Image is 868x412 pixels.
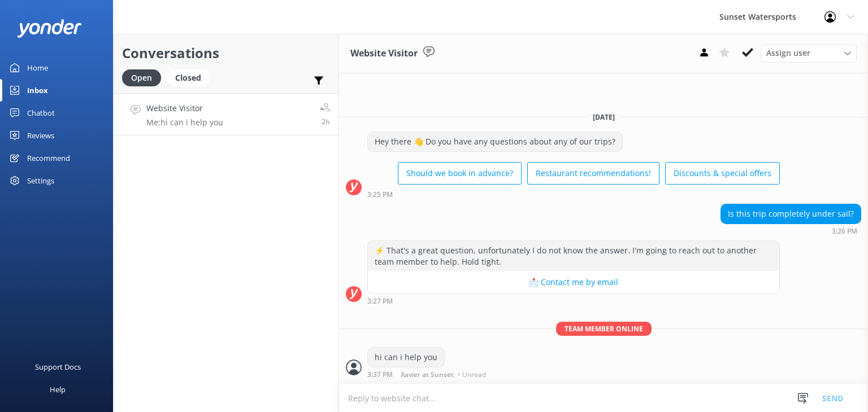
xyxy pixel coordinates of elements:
[367,370,489,378] div: Sep 05 2025 02:37pm (UTC -05:00) America/Cancun
[368,241,779,271] div: ⚡ That's a great question, unfortunately I do not know the answer. I'm going to reach out to anot...
[27,124,54,147] div: Reviews
[146,117,223,128] p: Me: hi can i help you
[721,204,861,223] div: Is this trip completely under sail?
[665,162,780,185] button: Discounts & special offers
[27,102,55,124] div: Chatbot
[458,371,486,378] span: • Unread
[367,190,780,198] div: Sep 05 2025 02:25pm (UTC -05:00) America/Cancun
[721,227,861,235] div: Sep 05 2025 02:26pm (UTC -05:00) America/Cancun
[27,79,48,102] div: Inbox
[122,71,167,84] a: Open
[167,69,210,86] div: Closed
[27,56,48,79] div: Home
[367,191,393,198] strong: 3:25 PM
[527,162,659,185] button: Restaurant recommendations!
[556,322,652,336] span: Team member online
[766,47,810,59] span: Assign user
[50,378,66,401] div: Help
[761,44,857,62] div: Assign User
[17,19,82,38] img: yonder-white-logo.png
[146,102,223,115] h4: Website Visitor
[350,46,418,61] h3: Website Visitor
[368,348,444,367] div: hi can i help you
[122,69,161,86] div: Open
[368,271,779,293] button: 📩 Contact me by email
[401,371,454,378] span: Xavier at Sunset
[114,93,338,135] a: Website VisitorMe:hi can i help you2h
[167,71,215,84] a: Closed
[367,298,393,305] strong: 3:27 PM
[586,112,622,122] span: [DATE]
[322,117,330,126] span: Sep 05 2025 02:37pm (UTC -05:00) America/Cancun
[122,42,330,64] h2: Conversations
[368,132,622,151] div: Hey there 👋 Do you have any questions about any of our trips?
[35,356,81,378] div: Support Docs
[367,297,780,305] div: Sep 05 2025 02:27pm (UTC -05:00) America/Cancun
[367,371,393,378] strong: 3:37 PM
[27,169,54,192] div: Settings
[398,162,522,185] button: Should we book in advance?
[27,147,70,169] div: Recommend
[832,228,857,235] strong: 3:26 PM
